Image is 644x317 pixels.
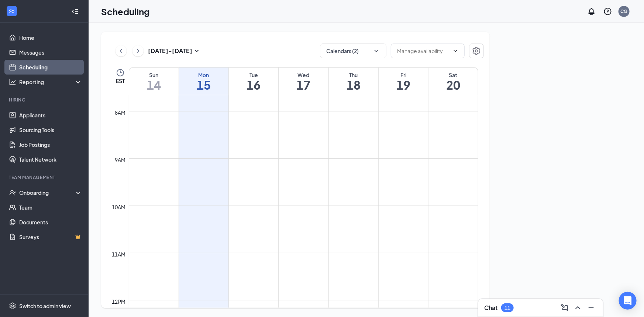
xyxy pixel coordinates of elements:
a: Messages [19,45,82,60]
div: 10am [111,203,127,211]
svg: ChevronRight [134,46,142,55]
h1: 16 [229,79,278,91]
div: 12pm [111,297,127,306]
h1: 19 [379,79,428,91]
a: September 18, 2025 [329,68,378,95]
svg: WorkstreamLogo [8,7,16,15]
span: EST [116,77,125,85]
a: September 15, 2025 [179,68,228,95]
svg: ChevronUp [574,303,582,312]
svg: ComposeMessage [560,303,569,312]
a: Home [19,30,82,45]
svg: SmallChevronDown [192,46,201,55]
svg: ChevronLeft [117,46,125,55]
div: 11 [504,305,510,311]
svg: Minimize [587,303,596,312]
div: Sun [129,71,179,79]
div: Thu [329,71,378,79]
div: Hiring [9,97,81,103]
button: ChevronLeft [116,45,127,56]
h1: 18 [329,79,378,91]
button: ComposeMessage [559,302,571,314]
button: Settings [469,44,484,58]
h1: 14 [129,79,179,91]
button: ChevronUp [572,302,584,314]
button: Minimize [585,302,597,314]
a: SurveysCrown [19,230,82,244]
svg: ChevronDown [452,48,458,54]
a: September 19, 2025 [379,68,428,95]
input: Manage availability [397,47,450,55]
svg: Clock [116,68,125,77]
div: Fri [379,71,428,79]
div: Mon [179,71,228,79]
div: Sat [428,71,478,79]
svg: ChevronDown [373,47,380,55]
button: Calendars (2)ChevronDown [320,44,386,58]
div: CG [621,8,628,14]
a: September 16, 2025 [229,68,278,95]
a: Scheduling [19,60,82,75]
h1: 17 [279,79,328,91]
a: Team [19,200,82,215]
div: Open Intercom Messenger [619,292,637,310]
h3: [DATE] - [DATE] [148,47,192,55]
h3: Chat [484,304,497,312]
svg: UserCheck [9,189,16,196]
div: 11am [111,250,127,258]
a: Sourcing Tools [19,123,82,137]
a: Applicants [19,108,82,123]
button: ChevronRight [132,45,144,56]
a: Talent Network [19,152,82,167]
div: 9am [114,156,127,164]
h1: Scheduling [101,5,150,18]
svg: Notifications [587,7,596,16]
div: 8am [114,108,127,117]
a: Documents [19,215,82,230]
div: Wed [279,71,328,79]
a: September 14, 2025 [129,68,179,95]
div: Reporting [19,78,83,86]
a: Job Postings [19,137,82,152]
svg: Collapse [71,8,79,15]
svg: Settings [9,302,16,310]
a: September 17, 2025 [279,68,328,95]
div: Team Management [9,174,81,180]
h1: 15 [179,79,228,91]
svg: Settings [472,46,481,55]
svg: QuestionInfo [603,7,612,16]
div: Tue [229,71,278,79]
a: September 20, 2025 [428,68,478,95]
div: Onboarding [19,189,76,196]
h1: 20 [428,79,478,91]
svg: Analysis [9,78,16,86]
div: Switch to admin view [19,302,71,310]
